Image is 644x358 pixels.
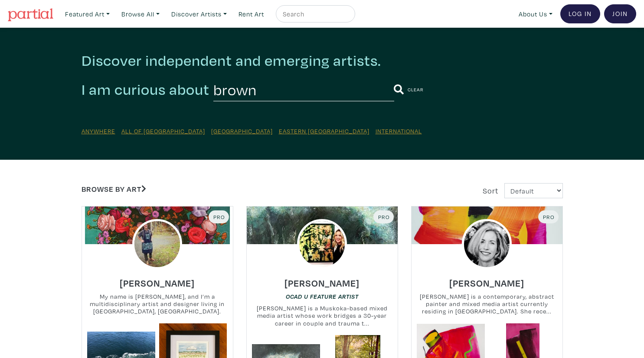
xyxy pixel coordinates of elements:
[212,213,225,220] span: Pro
[408,84,424,94] a: Clear
[282,9,347,19] input: Search
[167,5,231,23] a: Discover Artists
[82,51,563,70] h2: Discover independent and emerging artists.
[376,127,422,135] a: International
[82,184,146,194] a: Browse by Art
[412,293,562,316] small: [PERSON_NAME] is a contemporary, abstract painter and mixed media artist currently residing in [G...
[235,5,268,23] a: Rent Art
[604,4,636,23] a: Join
[284,275,360,285] a: [PERSON_NAME]
[515,5,556,23] a: About Us
[120,277,195,289] h6: [PERSON_NAME]
[408,86,424,93] small: Clear
[82,293,233,316] small: My name is [PERSON_NAME], and I’m a multidisciplinary artist and designer living in [GEOGRAPHIC_D...
[279,127,369,135] a: Eastern [GEOGRAPHIC_DATA]
[132,219,183,269] img: phpThumb.php
[377,213,390,220] span: Pro
[284,277,360,289] h6: [PERSON_NAME]
[118,5,163,23] a: Browse All
[462,219,512,269] img: phpThumb.php
[286,292,359,300] a: OCAD U Feature Artist
[542,213,555,220] span: Pro
[297,219,347,269] img: phpThumb.php
[82,127,115,135] a: Anywhere
[449,275,524,285] a: [PERSON_NAME]
[82,80,209,99] h2: I am curious about
[211,127,273,135] a: [GEOGRAPHIC_DATA]
[560,4,600,23] a: Log In
[247,304,398,327] small: [PERSON_NAME] is a Muskoka-based mixed media artist whose work bridges a 30-year career in couple...
[286,293,359,300] em: OCAD U Feature Artist
[449,277,524,289] h6: [PERSON_NAME]
[120,275,195,285] a: [PERSON_NAME]
[121,127,205,135] a: All of [GEOGRAPHIC_DATA]
[61,5,114,23] a: Featured Art
[483,186,498,196] span: Sort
